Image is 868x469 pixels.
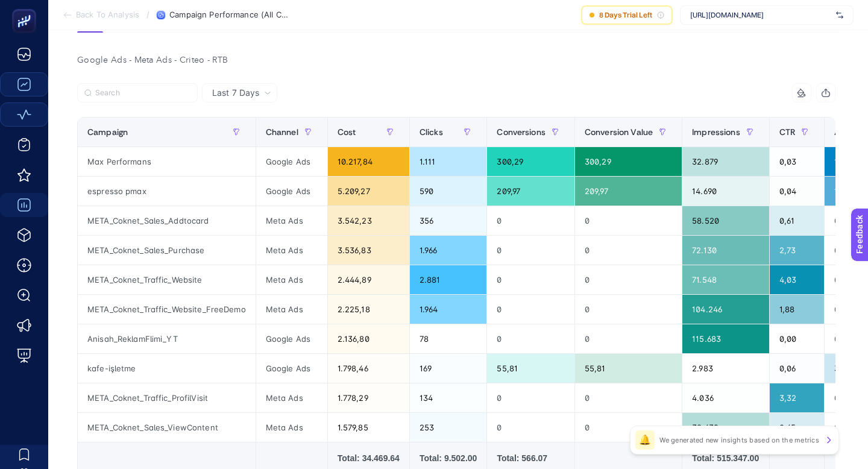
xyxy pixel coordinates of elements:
div: 134 [410,383,486,412]
div: Total: 566.07 [497,452,565,464]
span: Campaign [87,127,128,137]
div: META_Coknet_Sales_Addtocard [78,206,256,235]
span: [URL][DOMAIN_NAME] [690,10,831,20]
div: 0 [487,324,574,353]
span: Feedback [7,4,46,13]
span: Clicks [420,127,443,137]
div: Anisah_ReklamFlimi_YT [78,324,256,353]
div: 2.983 [682,354,769,383]
div: 4.036 [682,383,769,412]
span: Campaign Performance (All Channel) [169,10,290,20]
div: 0,06 [770,354,824,383]
div: Meta Ads [256,206,327,235]
div: 0,03 [770,147,824,176]
div: 0,00 [770,324,824,353]
div: 209,97 [487,177,574,206]
div: Google Ads [256,354,327,383]
div: Google Ads - Meta Ads - Criteo - RTB [68,52,845,69]
div: 3.542,23 [328,206,409,235]
div: 14.690 [682,177,769,206]
div: 72.130 [682,236,769,265]
div: 1.798,46 [328,354,409,383]
span: Impressions [692,127,740,137]
div: 0,61 [770,206,824,235]
img: svg%3e [836,9,843,21]
span: Conversion Value [585,127,653,137]
div: Total: 515.347.00 [692,452,759,464]
div: 300,29 [487,147,574,176]
div: 0 [487,206,574,235]
div: 1.778,29 [328,383,409,412]
div: 2.136,80 [328,324,409,353]
div: Total: 34.469.64 [338,452,400,464]
div: 38.632 [682,413,769,442]
div: Google Ads [256,324,327,353]
div: 209,97 [575,177,682,206]
div: 55,81 [487,354,574,383]
div: 3,32 [770,383,824,412]
div: META_Coknet_Sales_Purchase [78,236,256,265]
div: 0 [487,383,574,412]
div: 0 [575,324,682,353]
input: Search [95,89,190,98]
div: 0 [487,265,574,294]
div: 58.520 [682,206,769,235]
div: 0,65 [770,413,824,442]
div: 🔔 [635,430,655,450]
div: 2,73 [770,236,824,265]
div: 78 [410,324,486,353]
div: 0 [575,383,682,412]
div: 3.536,83 [328,236,409,265]
div: kafe-işletme [78,354,256,383]
div: 300,29 [575,147,682,176]
div: META_Coknet_Sales_ViewContent [78,413,256,442]
div: META_Coknet_Traffic_Website_FreeDemo [78,295,256,324]
div: 1.964 [410,295,486,324]
div: 1.579,85 [328,413,409,442]
p: We generated new insights based on the metrics [659,435,819,445]
div: 1.111 [410,147,486,176]
div: 0 [487,295,574,324]
div: META_Coknet_Traffic_Website [78,265,256,294]
div: 0,04 [770,177,824,206]
div: 0 [487,413,574,442]
div: Meta Ads [256,265,327,294]
span: 8 Days Trial Left [599,10,652,20]
div: 0 [575,236,682,265]
div: 0 [575,265,682,294]
div: 71.548 [682,265,769,294]
div: Google Ads [256,147,327,176]
div: 104.246 [682,295,769,324]
div: Meta Ads [256,383,327,412]
div: 2.444,89 [328,265,409,294]
div: 115.683 [682,324,769,353]
div: Max Performans [78,147,256,176]
div: 32.879 [682,147,769,176]
span: Back To Analysis [76,10,139,20]
div: 5.209,27 [328,177,409,206]
div: 2.881 [410,265,486,294]
div: 356 [410,206,486,235]
div: 4,03 [770,265,824,294]
div: Google Ads [256,177,327,206]
span: Channel [266,127,298,137]
div: 1,88 [770,295,824,324]
span: Conversions [497,127,546,137]
div: 253 [410,413,486,442]
div: 0 [575,206,682,235]
div: Meta Ads [256,413,327,442]
div: 1.966 [410,236,486,265]
div: espresso pmax [78,177,256,206]
div: Meta Ads [256,236,327,265]
span: Cost [338,127,356,137]
div: 2.225,18 [328,295,409,324]
div: 0 [575,295,682,324]
div: META_Coknet_Traffic_ProfilVisit [78,383,256,412]
span: / [146,10,149,19]
div: Total: 9.502.00 [420,452,477,464]
div: 169 [410,354,486,383]
div: Meta Ads [256,295,327,324]
div: 0 [575,413,682,442]
div: 55,81 [575,354,682,383]
span: Last 7 Days [212,87,259,99]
